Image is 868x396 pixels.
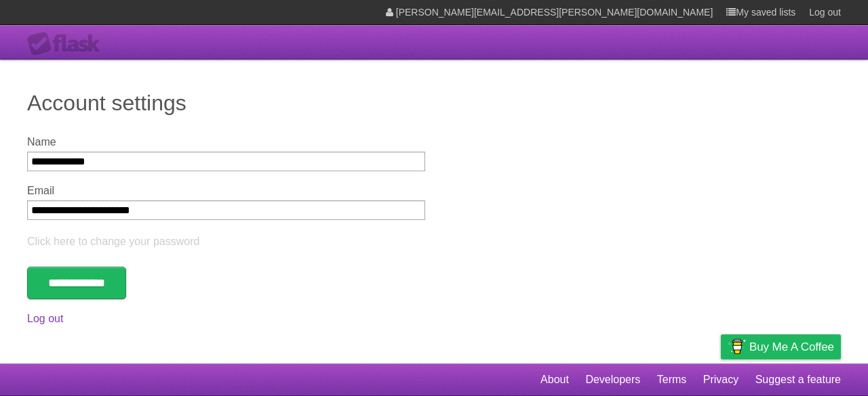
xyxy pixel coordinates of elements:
[657,367,687,393] a: Terms
[585,367,640,393] a: Developers
[703,367,738,393] a: Privacy
[749,335,834,359] span: Buy me a coffee
[27,136,425,148] label: Name
[540,367,569,393] a: About
[728,335,746,358] img: Buy me a coffee
[27,313,63,324] a: Log out
[721,334,841,359] a: Buy me a coffee
[27,32,108,56] div: Flask
[27,185,425,197] label: Email
[27,87,841,119] h1: Account settings
[755,367,841,393] a: Suggest a feature
[27,236,199,247] a: Click here to change your password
